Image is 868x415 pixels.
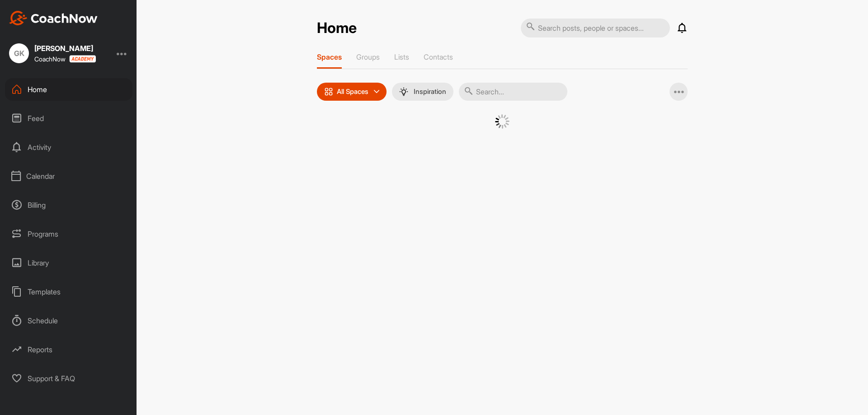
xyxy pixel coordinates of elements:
div: Library [5,252,132,274]
div: Activity [5,136,132,159]
img: G6gVgL6ErOh57ABN0eRmCEwV0I4iEi4d8EwaPGI0tHgoAbU4EAHFLEQAh+QQFCgALACwIAA4AGAASAAAEbHDJSesaOCdk+8xg... [495,114,509,129]
input: Search posts, people or spaces... [521,19,670,37]
img: CoachNow acadmey [69,55,96,63]
div: Reports [5,338,132,361]
p: Contacts [424,52,453,61]
img: CoachNow [9,11,98,25]
p: Lists [394,52,409,61]
p: Spaces [317,52,342,61]
input: Search... [459,83,567,101]
div: [PERSON_NAME] [34,45,96,52]
div: CoachNow [34,55,96,63]
div: Home [5,78,132,101]
img: icon [324,87,333,96]
div: Feed [5,107,132,130]
div: Billing [5,194,132,216]
p: Inspiration [414,88,446,95]
div: Calendar [5,165,132,187]
div: GK [9,43,29,63]
div: Templates [5,280,132,303]
p: All Spaces [337,88,368,95]
h2: Home [317,19,357,37]
div: Programs [5,223,132,245]
p: Groups [356,52,380,61]
div: Schedule [5,309,132,332]
div: Support & FAQ [5,367,132,390]
img: menuIcon [399,87,408,96]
